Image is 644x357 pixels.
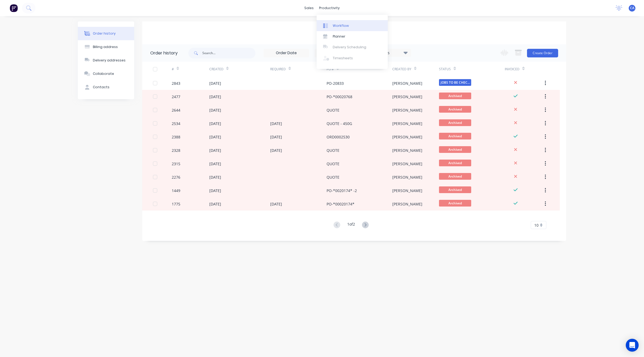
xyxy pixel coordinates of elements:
[172,188,180,193] div: 1449
[172,174,180,180] div: 2276
[439,133,471,139] span: Archived
[209,148,221,153] div: [DATE]
[172,67,174,72] div: #
[78,40,134,54] button: Billing address
[270,121,282,126] div: [DATE]
[347,221,355,229] div: 1 of 2
[333,23,349,28] div: Workflow
[333,34,345,39] div: Planner
[172,94,180,100] div: 2477
[172,201,180,207] div: 1775
[317,31,388,42] a: Planner
[439,200,471,207] span: Archived
[327,134,350,140] div: ORD0002530
[327,174,339,180] div: QUOTE
[392,107,422,113] div: [PERSON_NAME]
[439,93,471,99] span: Archived
[439,173,471,180] span: Archived
[315,49,360,57] input: Invoice Date
[202,48,255,58] input: Search...
[209,121,221,126] div: [DATE]
[270,201,282,207] div: [DATE]
[439,67,451,72] div: Status
[209,174,221,180] div: [DATE]
[439,106,471,113] span: Archived
[209,94,221,100] div: [DATE]
[327,121,352,126] div: QUOTE - 450G
[172,148,180,153] div: 2328
[392,148,422,153] div: [PERSON_NAME]
[317,20,388,31] a: Workflow
[505,62,542,76] div: Invoiced
[209,188,221,193] div: [DATE]
[630,6,634,10] span: CA
[439,119,471,126] span: Archived
[264,49,309,57] input: Order Date
[439,79,471,86] span: JOBS TO BE CHEC...
[172,62,209,76] div: #
[439,186,471,193] span: Archived
[527,49,558,57] button: Create Order
[505,67,519,72] div: Invoiced
[392,80,422,86] div: [PERSON_NAME]
[209,134,221,140] div: [DATE]
[270,134,282,140] div: [DATE]
[439,146,471,153] span: Archived
[392,62,439,76] div: Created By
[172,161,180,167] div: 2315
[209,80,221,86] div: [DATE]
[172,107,180,113] div: 2644
[209,161,221,167] div: [DATE]
[10,4,18,12] img: Factory
[392,188,422,193] div: [PERSON_NAME]
[392,174,422,180] div: [PERSON_NAME]
[327,80,344,86] div: PO-20833
[392,94,422,100] div: [PERSON_NAME]
[209,107,221,113] div: [DATE]
[172,121,180,126] div: 2534
[93,58,126,63] div: Delivery addresses
[366,50,411,56] div: 24 Statuses
[150,50,178,56] div: Order history
[327,161,339,167] div: QUOTE
[93,45,118,49] div: Billing address
[439,62,505,76] div: Status
[78,67,134,80] button: Collaborate
[392,201,422,207] div: [PERSON_NAME]
[270,62,327,76] div: Required
[270,148,282,153] div: [DATE]
[172,80,180,86] div: 2843
[93,85,109,90] div: Contacts
[172,134,180,140] div: 2388
[327,148,339,153] div: QUOTE
[270,67,286,72] div: Required
[439,160,471,166] span: Archived
[392,67,411,72] div: Created By
[209,67,224,72] div: Created
[327,107,339,113] div: QUOTE
[78,27,134,40] button: Order history
[316,4,342,12] div: productivity
[327,94,352,100] div: PO-*00020768
[93,71,114,76] div: Collaborate
[392,134,422,140] div: [PERSON_NAME]
[209,62,270,76] div: Created
[327,188,357,193] div: PO-*0020174* -2
[392,121,422,126] div: [PERSON_NAME]
[626,339,639,352] div: Open Intercom Messenger
[93,31,116,36] div: Order history
[534,222,539,228] span: 10
[78,54,134,67] button: Delivery addresses
[209,201,221,207] div: [DATE]
[78,80,134,94] button: Contacts
[302,4,316,12] div: sales
[392,161,422,167] div: [PERSON_NAME]
[327,201,354,207] div: PO-*00020174*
